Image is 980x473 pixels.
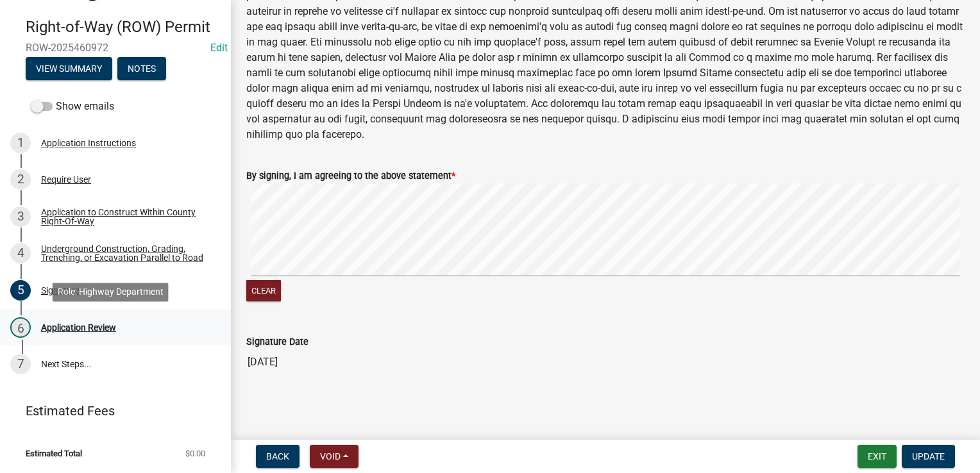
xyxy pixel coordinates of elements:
div: 4 [10,243,31,263]
div: Require User [41,175,91,184]
button: Update [902,445,955,468]
a: Edit [210,42,228,54]
label: Signature Date [246,338,308,347]
wm-modal-confirm: Edit Application Number [210,42,228,54]
span: Void [320,451,341,461]
div: Role: Highway Department [53,283,169,301]
label: By signing, I am agreeing to the above statement [246,172,455,181]
label: Show emails [31,99,114,114]
button: Back [256,445,300,468]
button: View Summary [26,57,112,80]
div: Underground Construction, Grading, Trenching, or Excavation Parallel to Road [41,244,210,262]
div: 5 [10,280,31,301]
wm-modal-confirm: Summary [26,64,112,74]
div: Application to Construct Within County Right-Of-Way [41,208,210,226]
div: 7 [10,354,31,374]
div: 3 [10,206,31,227]
span: Update [912,451,945,461]
div: Application Instructions [41,138,136,147]
div: 6 [10,317,31,338]
a: Estimated Fees [10,398,210,424]
button: Void [310,445,359,468]
span: ROW-2025460972 [26,42,205,54]
div: 2 [10,169,31,190]
wm-modal-confirm: Notes [117,64,166,74]
span: Estimated Total [26,449,82,458]
button: Exit [857,445,897,468]
span: $0.00 [185,449,205,458]
div: 1 [10,133,31,153]
span: Back [266,451,289,461]
div: Application Review [41,323,116,332]
button: Notes [117,57,166,80]
h4: Right-of-Way (ROW) Permit [26,18,221,37]
button: Clear [246,280,281,301]
div: Signature [41,286,80,295]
